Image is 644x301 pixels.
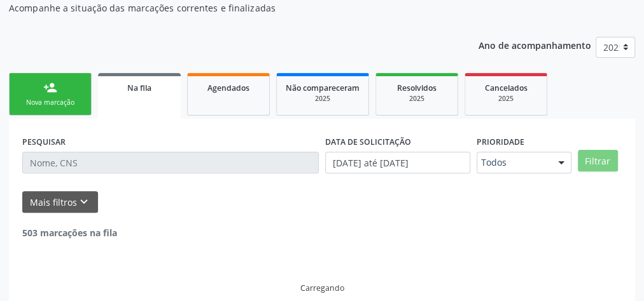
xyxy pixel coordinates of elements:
span: Agendados [207,83,249,93]
p: Acompanhe a situação das marcações correntes e finalizadas [9,1,447,15]
label: PESQUISAR [22,132,66,152]
div: 2025 [474,94,538,104]
button: Filtrar [578,150,618,171]
div: Nova marcação [18,98,82,107]
span: Resolvidos [397,83,437,93]
span: Na fila [127,83,151,93]
input: Selecione um intervalo [325,152,470,173]
button: Mais filtroskeyboard_arrow_down [22,191,98,213]
label: DATA DE SOLICITAÇÃO [325,132,411,152]
span: Cancelados [485,83,528,93]
span: Todos [481,156,545,169]
label: Prioridade [477,132,524,152]
div: 2025 [385,94,449,104]
div: person_add [43,81,57,95]
span: Não compareceram [286,83,360,93]
strong: 503 marcações na fila [22,227,117,239]
p: Ano de acompanhamento [479,37,591,53]
i: keyboard_arrow_down [77,195,91,209]
input: Nome, CNS [22,152,319,173]
div: 2025 [286,94,360,104]
div: Carregando [300,283,344,293]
